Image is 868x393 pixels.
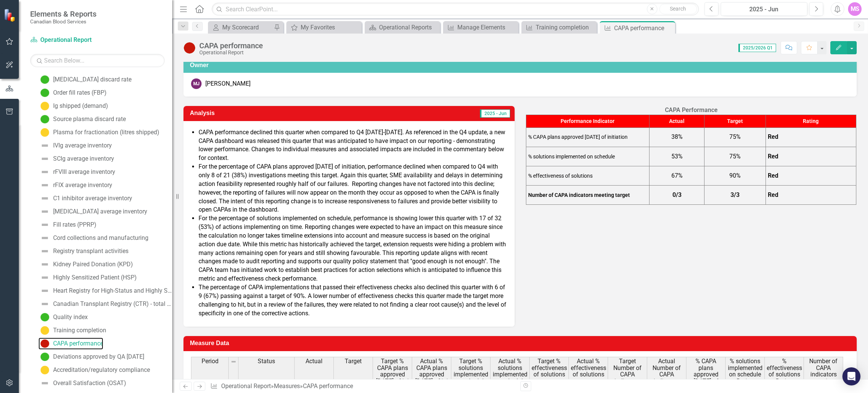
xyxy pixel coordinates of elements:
img: On Target [40,352,49,361]
div: SCIg average inventory [53,155,114,162]
img: Not Defined [40,154,49,163]
span: Actual [669,118,685,124]
li: CAPA performance declined this quarter when compared to Q4 [DATE]-[DATE]. As referenced in the Q4... [199,128,507,163]
span: Actual % solutions implemented on schedule [492,358,528,384]
a: My Scorecard [210,23,272,32]
a: Measures [274,382,300,390]
img: Not Defined [40,207,49,216]
div: Plasma for fractionation (litres shipped) [53,129,159,136]
a: Manage Elements [445,23,517,32]
img: Not Defined [40,233,49,243]
a: C1 inhibitor average inventory [38,192,132,204]
span: Actual % effectiveness of solutions [570,358,606,378]
a: rFIX average inventory [38,179,112,191]
div: 90% [706,172,764,180]
img: Not Defined [40,286,49,295]
a: Operational Report [30,36,124,45]
div: Operational Report [199,50,263,55]
img: Below Plan [40,339,49,348]
div: 75% [706,152,764,161]
span: Target % solutions implemented on schedule [453,358,489,384]
div: Accreditation/regulatory compliance [53,367,150,373]
span: Rating [803,118,819,124]
div: Canadian Transplant Registry (CTR) - total uptime [53,301,172,307]
td: 53% [649,147,704,166]
span: % solutions implemented on schedule Rating [727,358,763,384]
a: Accreditation/regulatory compliance [38,364,150,376]
strong: 3/3 [730,191,740,198]
strong: Red [768,172,778,179]
span: Target % CAPA plans approved [DATE] of ini [374,358,410,384]
div: IVIg average inventory [53,142,112,149]
img: Not Defined [40,299,49,309]
div: Quality index [53,314,88,321]
a: rFVIII average inventory [38,166,115,178]
a: Operational Report [221,382,271,390]
li: For the percentage of solutions implemented on schedule, performance is showing lower this quarte... [199,214,507,283]
a: Quality index [38,311,88,323]
div: 75% [706,133,764,141]
strong: CAPA Performance [665,106,718,114]
div: Deviations approved by QA [DATE] [53,353,144,360]
a: [MEDICAL_DATA] average inventory [38,206,147,218]
div: [PERSON_NAME] [205,80,251,88]
div: Heart Registry for High-Status and Highly Sensitized Patients [53,287,172,294]
img: Caution [40,128,49,137]
img: On Target [40,115,49,124]
a: Training completion [38,324,106,336]
a: IVIg average inventory [38,140,112,152]
div: CAPA performance [53,340,103,347]
a: Source plasma discard rate [38,113,126,125]
a: Kidney Paired Donation (KPD) [38,258,133,270]
span: % effectiveness of solutions [528,173,593,179]
img: Not Defined [40,247,49,256]
div: Fill rates (PPRP) [53,221,96,228]
input: Search ClearPoint... [212,3,699,16]
a: Cord collections and manufacturing [38,232,148,244]
img: Not Defined [40,181,49,190]
img: Not Defined [40,141,49,150]
span: Period [202,358,219,365]
strong: Red [768,191,778,198]
div: CAPA performance [614,23,673,33]
img: Not Defined [40,194,49,203]
span: Actual % CAPA plans approved [DATE] of ini [414,358,449,384]
span: Target [345,358,362,365]
strong: Red [768,153,778,160]
div: My Scorecard [222,23,272,32]
a: Highly Sensitized Patient (HSP) [38,272,137,284]
span: 2025/2026 Q1 [738,44,776,52]
img: Not Defined [40,220,49,229]
a: [MEDICAL_DATA] discard rate [38,74,131,86]
a: SCIg average inventory [38,153,114,165]
strong: 0/3 [672,191,682,198]
strong: Red [768,133,778,140]
div: Open Intercom Messenger [842,367,860,385]
div: rFVIII average inventory [53,169,115,175]
button: Search [659,4,697,14]
img: On Target [40,313,49,322]
img: 8DAGhfEEPCf229AAAAAElFTkSuQmCC [231,359,237,365]
button: 2025 - Jun [721,2,807,16]
a: Plasma for fractionation (litres shipped) [38,126,159,138]
span: Elements & Reports [30,9,96,18]
div: Kidney Paired Donation (KPD) [53,261,133,268]
div: Source plasma discard rate [53,116,126,123]
span: Search [670,6,686,12]
span: Number of CAPA indicators meeting target Rating [805,358,841,391]
div: CAPA performance [303,382,353,390]
img: Not Defined [40,167,49,177]
div: Registry transplant activities [53,248,128,255]
img: Not Defined [40,260,49,269]
div: MS [848,2,862,16]
div: 2025 - Jun [723,5,805,14]
div: Overall Satisfaction (OSAT) [53,380,126,387]
h3: Analysis [190,110,333,117]
a: My Favorites [288,23,360,32]
span: Status [258,358,275,365]
a: CAPA performance [38,338,103,350]
img: Below Plan [183,42,196,54]
div: Ig shipped (demand) [53,103,108,109]
div: [MEDICAL_DATA] discard rate [53,76,131,83]
div: Highly Sensitized Patient (HSP) [53,274,137,281]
